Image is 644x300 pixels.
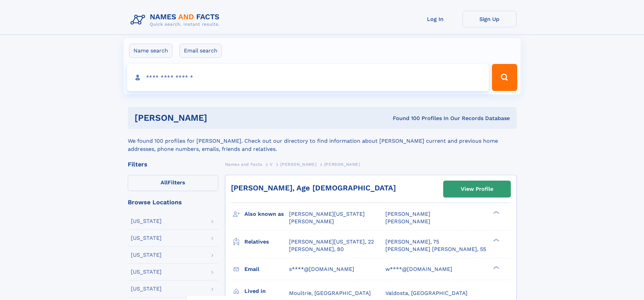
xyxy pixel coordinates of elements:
span: [PERSON_NAME] [289,218,334,225]
span: [PERSON_NAME] [385,218,430,225]
a: [PERSON_NAME][US_STATE], 22 [289,238,374,246]
span: Moultrie, [GEOGRAPHIC_DATA] [289,290,371,296]
a: [PERSON_NAME], 75 [385,238,439,246]
span: [PERSON_NAME][US_STATE] [289,211,365,217]
label: Email search [180,44,222,58]
button: Search Button [492,64,517,91]
div: ❯ [492,238,500,242]
img: Logo Names and Facts [128,11,225,29]
label: Name search [129,44,172,58]
div: Browse Locations [128,199,218,205]
span: All [161,179,168,186]
span: [PERSON_NAME] [280,162,316,167]
h3: Lived in [244,285,289,297]
h1: [PERSON_NAME] [135,114,300,122]
input: search input [127,64,489,91]
div: Found 100 Profiles In Our Records Database [300,115,510,122]
h3: Relatives [244,236,289,248]
div: [US_STATE] [131,286,162,292]
a: Sign Up [462,11,517,27]
a: [PERSON_NAME], Age [DEMOGRAPHIC_DATA] [231,184,396,192]
div: [US_STATE] [131,235,162,241]
div: [US_STATE] [131,218,162,224]
label: Filters [128,175,218,191]
div: [US_STATE] [131,252,162,258]
div: ❯ [492,265,500,270]
a: [PERSON_NAME], 80 [289,246,344,253]
div: ❯ [492,210,500,215]
a: View Profile [444,181,510,197]
h3: Also known as [244,208,289,220]
div: Filters [128,161,218,167]
span: V [270,162,273,167]
div: View Profile [461,181,493,197]
a: Log In [408,11,462,27]
h3: Email [244,263,289,275]
span: [PERSON_NAME] [385,211,430,217]
a: [PERSON_NAME] [PERSON_NAME], 55 [385,246,486,253]
div: We found 100 profiles for [PERSON_NAME]. Check out our directory to find information about [PERSO... [128,129,517,153]
a: [PERSON_NAME] [280,160,316,168]
div: [US_STATE] [131,269,162,275]
span: [PERSON_NAME] [324,162,360,167]
a: Names and Facts [225,160,262,168]
span: Valdosta, [GEOGRAPHIC_DATA] [385,290,468,296]
a: V [270,160,273,168]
